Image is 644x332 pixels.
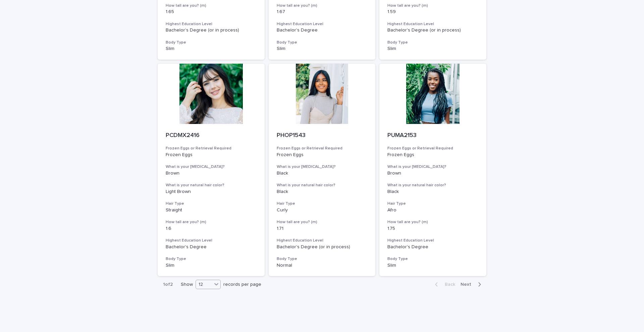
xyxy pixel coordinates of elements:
h3: What is your [MEDICAL_DATA]? [277,164,368,170]
h3: Highest Education Level [166,21,257,27]
p: Bachelor's Degree (or in process) [387,27,478,33]
h3: How tall are you? (m) [166,3,257,8]
p: PUMA2153 [387,132,478,139]
p: 1 of 2 [158,276,178,293]
p: Curly [277,207,368,213]
p: records per page [223,282,261,287]
h3: How tall are you? (m) [387,3,478,8]
h3: Highest Education Level [277,21,368,27]
h3: Frozen Eggs or Retrieval Required [166,146,257,151]
p: Slim [166,263,257,268]
span: Next [461,282,475,287]
span: Back [441,282,455,287]
p: Light Brown [166,189,257,195]
h3: Body Type [387,40,478,45]
p: 1.59 [387,9,478,15]
h3: How tall are you? (m) [387,219,478,225]
p: Bachelor's Degree (or in process) [277,244,368,250]
p: Slim [277,46,368,52]
h3: Body Type [277,40,368,45]
h3: Body Type [166,40,257,45]
h3: Frozen Eggs or Retrieval Required [387,146,478,151]
p: Afro [387,207,478,213]
p: Frozen Eggs [166,152,257,158]
h3: What is your [MEDICAL_DATA]? [387,164,478,170]
button: Next [458,281,486,287]
p: PCDMX2416 [166,132,257,139]
h3: Body Type [387,256,478,262]
h3: What is your natural hair color? [387,183,478,188]
h3: What is your [MEDICAL_DATA]? [166,164,257,170]
a: PHOP1543Frozen Eggs or Retrieval RequiredFrozen EggsWhat is your [MEDICAL_DATA]?BlackWhat is your... [269,64,376,276]
h3: Highest Education Level [387,238,478,243]
p: Slim [387,46,478,52]
button: Back [430,281,458,287]
p: 1.75 [387,226,478,231]
p: Brown [166,171,257,176]
a: PUMA2153Frozen Eggs or Retrieval RequiredFrozen EggsWhat is your [MEDICAL_DATA]?BrownWhat is your... [379,64,486,276]
h3: Hair Type [387,201,478,206]
p: Normal [277,263,368,268]
p: 1.65 [166,9,257,15]
p: 1.67 [277,9,368,15]
p: Straight [166,207,257,213]
p: Show [181,282,193,287]
div: 12 [196,281,212,288]
p: 1.71 [277,226,368,231]
h3: What is your natural hair color? [166,183,257,188]
h3: How tall are you? (m) [277,3,368,8]
h3: What is your natural hair color? [277,183,368,188]
p: Black [277,189,368,195]
h3: Body Type [166,256,257,262]
p: Bachelor's Degree (or in process) [166,27,257,33]
p: Slim [387,263,478,268]
p: Black [387,189,478,195]
h3: Highest Education Level [166,238,257,243]
p: Frozen Eggs [387,152,478,158]
p: Bachelor's Degree [166,244,257,250]
p: Black [277,171,368,176]
p: Brown [387,171,478,176]
p: 1.6 [166,226,257,231]
p: Bachelor's Degree [387,244,478,250]
h3: Highest Education Level [387,21,478,27]
p: PHOP1543 [277,132,368,139]
h3: Body Type [277,256,368,262]
h3: Hair Type [277,201,368,206]
h3: How tall are you? (m) [277,219,368,225]
p: Frozen Eggs [277,152,368,158]
h3: How tall are you? (m) [166,219,257,225]
p: Bachelor's Degree [277,27,368,33]
h3: Highest Education Level [277,238,368,243]
h3: Hair Type [166,201,257,206]
p: Slim [166,46,257,52]
a: PCDMX2416Frozen Eggs or Retrieval RequiredFrozen EggsWhat is your [MEDICAL_DATA]?BrownWhat is you... [158,64,265,276]
h3: Frozen Eggs or Retrieval Required [277,146,368,151]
